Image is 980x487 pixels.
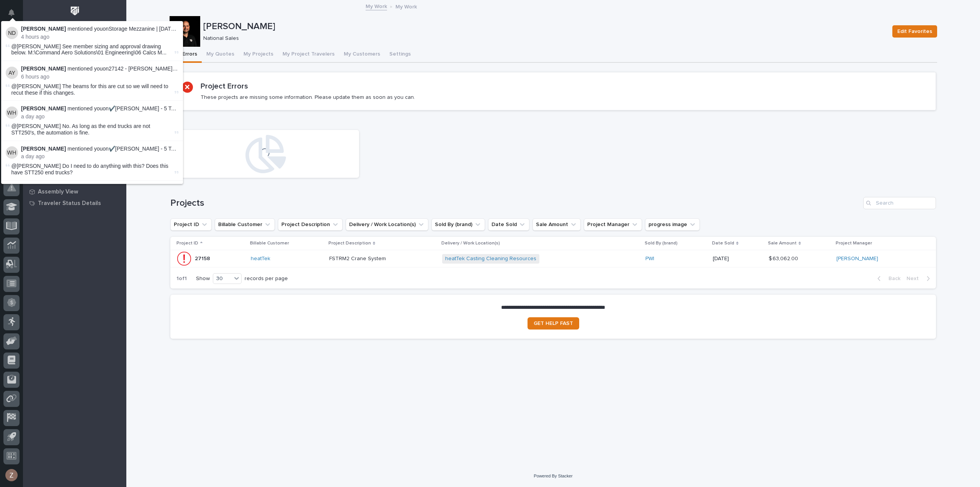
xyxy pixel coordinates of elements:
span: @[PERSON_NAME] See member sizing and approval drawing below. M:\Command Aero Solutions\01 Enginee... [11,43,173,56]
p: Delivery / Work Location(s) [441,239,500,248]
span: @[PERSON_NAME] No. As long as the end trucks are not STT250's, the automation is fine. [11,123,150,136]
span: Edit Favorites [897,27,932,36]
p: National Sales [203,35,883,42]
button: Back [871,275,903,282]
div: 30 [213,275,232,283]
p: Assembly View [38,189,78,195]
p: a day ago [21,113,178,120]
a: Assembly View [23,186,126,197]
p: mentioned you on : [21,105,178,112]
p: FSTRM2 Crane System [329,254,387,262]
img: Noah Diaz [6,27,18,39]
p: Sold By (brand) [645,239,678,248]
p: My Work [395,2,417,10]
button: ❗ Errors [170,47,202,63]
button: Settings [385,47,415,63]
button: progress image [645,218,700,231]
a: [PERSON_NAME] [836,256,878,262]
a: Powered By Stacker [534,474,572,478]
span: Back [884,275,900,282]
p: Date Sold [712,239,734,248]
button: My Quotes [202,47,239,63]
a: ✔️[PERSON_NAME] - 5 Ton Bridges [109,146,197,152]
a: 27142 - [PERSON_NAME] [PERSON_NAME] Company - AF Steel - 5 Ton Bridges [109,66,305,72]
a: ✔️[PERSON_NAME] - 5 Ton Bridges [109,105,197,112]
p: 6 hours ago [21,74,178,80]
button: Project ID [170,218,212,231]
strong: [PERSON_NAME] [21,26,66,32]
h1: Projects [170,198,860,209]
button: My Projects [239,47,278,63]
span: @[PERSON_NAME] Do I need to do anything with this? Does this have STT250 end trucks? [11,163,168,175]
a: heatTek Casting Cleaning Resources [445,256,536,262]
a: My Work [366,2,387,10]
button: Project Description [278,218,343,231]
p: 1 of 1 [170,269,193,288]
a: Traveler Status Details [23,197,126,209]
span: Next [906,275,923,282]
p: 4 hours ago [21,34,178,40]
p: These projects are missing some information. Please update them as soon as you can. [201,94,415,101]
p: a day ago [21,153,178,160]
button: Sold By (brand) [431,218,485,231]
button: Edit Favorites [892,25,937,38]
img: Adam Yutzy [6,67,18,79]
a: PWI [645,256,654,262]
strong: [PERSON_NAME] [21,66,66,72]
p: [PERSON_NAME] [203,21,886,32]
p: Project ID [176,239,198,248]
p: 27158 [195,254,212,262]
p: Billable Customer [250,239,289,248]
p: $ 63,062.00 [769,254,800,262]
button: Date Sold [488,218,529,231]
img: Wynne Hochstetler [6,146,18,159]
button: Project Manager [584,218,642,231]
span: GET HELP FAST [534,321,573,326]
img: Wynne Hochstetler [6,107,18,119]
tr: 2715827158 heatTek FSTRM2 Crane SystemFSTRM2 Crane System heatTek Casting Cleaning Resources PWI ... [170,250,936,267]
p: mentioned you on : [21,146,178,152]
button: My Project Travelers [278,47,339,63]
p: records per page [245,275,288,282]
p: Project Description [328,239,371,248]
button: Billable Customer [215,218,275,231]
strong: [PERSON_NAME] [21,105,66,112]
span: @[PERSON_NAME] The beams for this are cut so we will need to recut these if this changes. [11,83,168,96]
img: Workspace Logo [68,4,82,18]
a: Storage Mezzanine | [DATE] | Command Aero Solutions [109,26,241,32]
button: users-avatar [3,467,20,483]
a: heatTek [251,256,270,262]
p: Project Manager [836,239,872,248]
button: Delivery / Work Location(s) [346,218,428,231]
p: Show [196,275,210,282]
p: Sale Amount [768,239,797,248]
strong: [PERSON_NAME] [21,146,66,152]
p: Traveler Status Details [38,200,101,207]
button: Next [903,275,936,282]
p: mentioned you on : [21,66,178,72]
div: Notifications [10,9,20,21]
p: mentioned you on : [21,26,178,32]
button: My Customers [339,47,385,63]
p: [DATE] [713,256,763,262]
button: Notifications [3,5,20,21]
button: Sale Amount [532,218,581,231]
a: GET HELP FAST [528,317,579,330]
h2: Project Errors [201,82,248,91]
input: Search [863,197,936,209]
